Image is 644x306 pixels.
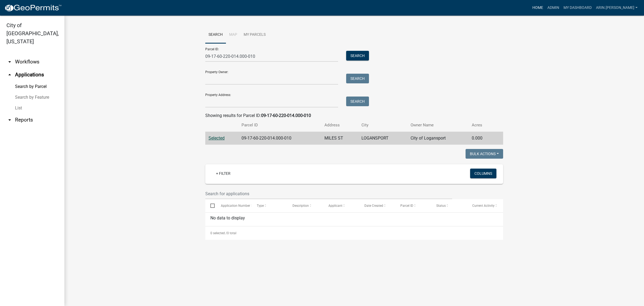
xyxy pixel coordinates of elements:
[346,97,369,106] button: Search
[261,113,311,118] strong: 09-17-60-220-014.000-010
[328,204,342,208] span: Applicant
[257,204,264,208] span: Type
[395,199,431,212] datatable-header-cell: Parcel ID
[359,199,395,212] datatable-header-cell: Date Created
[400,204,413,208] span: Parcel ID
[251,199,287,212] datatable-header-cell: Type
[467,199,503,212] datatable-header-cell: Current Activity
[346,74,369,83] button: Search
[436,204,446,208] span: Status
[240,26,269,44] a: My Parcels
[205,26,226,44] a: Search
[407,119,469,131] th: Owner Name
[210,231,227,235] span: 0 selected /
[530,3,545,13] a: Home
[292,204,309,208] span: Description
[321,132,358,145] td: MILES ST
[358,132,408,145] td: LOGANSPORT
[346,51,369,61] button: Search
[205,199,215,212] datatable-header-cell: Select
[594,3,640,13] a: arin.[PERSON_NAME]
[6,117,13,123] i: arrow_drop_down
[205,188,452,199] input: Search for applications
[466,149,503,159] button: Bulk Actions
[407,132,469,145] td: City of Logansport
[545,3,561,13] a: Admin
[469,132,494,145] td: 0.000
[358,119,408,131] th: City
[238,119,321,131] th: Parcel ID
[323,199,359,212] datatable-header-cell: Applicant
[6,72,13,78] i: arrow_drop_up
[205,213,503,226] div: No data to display
[364,204,383,208] span: Date Created
[208,136,225,141] a: Selected
[6,59,13,65] i: arrow_drop_down
[215,199,251,212] datatable-header-cell: Application Number
[470,169,496,178] button: Columns
[212,169,235,178] a: + Filter
[469,119,494,131] th: Acres
[472,204,495,208] span: Current Activity
[561,3,594,13] a: My Dashboard
[238,132,321,145] td: 09-17-60-220-014.000-010
[205,112,503,119] div: Showing results for Parcel ID:
[321,119,358,131] th: Address
[431,199,467,212] datatable-header-cell: Status
[221,204,250,208] span: Application Number
[205,226,503,240] div: 0 total
[287,199,323,212] datatable-header-cell: Description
